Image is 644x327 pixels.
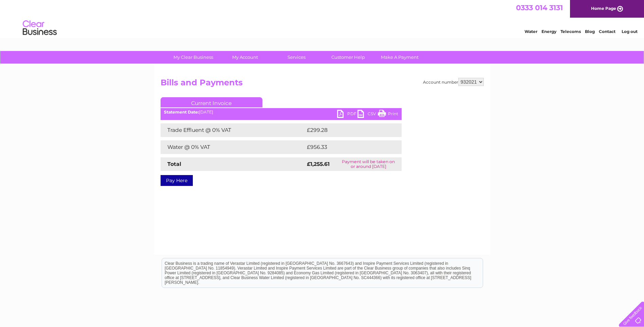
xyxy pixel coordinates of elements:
a: My Account [217,51,273,64]
a: Energy [541,29,556,34]
a: Customer Help [320,51,376,64]
a: Contact [599,29,615,34]
td: Water @ 0% VAT [161,140,305,154]
a: Make A Payment [372,51,428,64]
a: PDF [337,110,357,120]
a: My Clear Business [165,51,221,64]
td: Trade Effluent @ 0% VAT [161,123,305,137]
div: Clear Business is a trading name of Verastar Limited (registered in [GEOGRAPHIC_DATA] No. 3667643... [162,4,483,33]
td: £956.33 [305,140,390,154]
img: logo.png [22,18,57,38]
a: Pay Here [161,175,193,186]
div: [DATE] [161,110,402,115]
h2: Bills and Payments [161,78,484,91]
a: 0333 014 3131 [516,3,563,12]
a: CSV [357,110,378,120]
a: Blog [585,29,595,34]
div: Account number [423,78,484,86]
a: Current Invoice [161,97,262,107]
a: Services [269,51,325,64]
strong: £1,255.61 [307,161,330,167]
td: £299.28 [305,123,390,137]
a: Print [378,110,398,120]
a: Telecoms [560,29,581,34]
td: Payment will be taken on or around [DATE] [335,157,401,171]
a: Water [525,29,537,34]
a: Log out [622,29,638,34]
b: Statement Date: [164,109,199,115]
strong: Total [167,161,181,167]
